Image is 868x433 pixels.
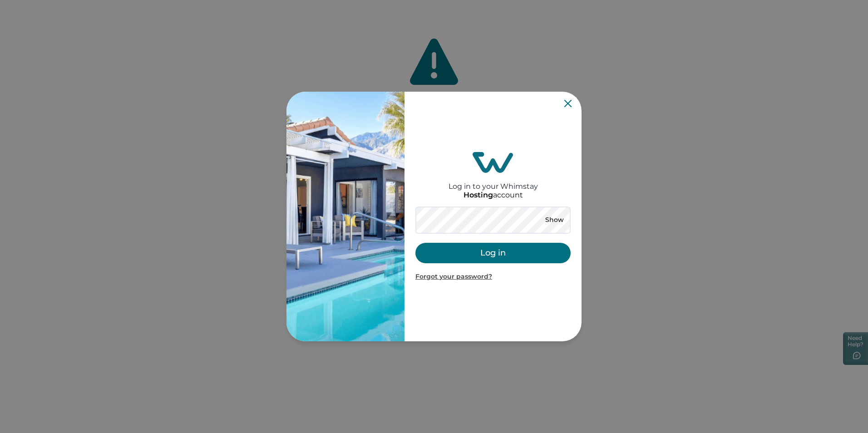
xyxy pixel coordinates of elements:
[286,92,404,341] img: auth-banner
[538,214,571,226] button: Show
[464,191,523,200] p: account
[464,191,493,200] p: Hosting
[564,100,572,107] button: Close
[415,243,571,263] button: Log in
[473,152,513,173] img: login-logo
[415,272,571,281] p: Forgot your password?
[449,173,538,191] h2: Log in to your Whimstay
